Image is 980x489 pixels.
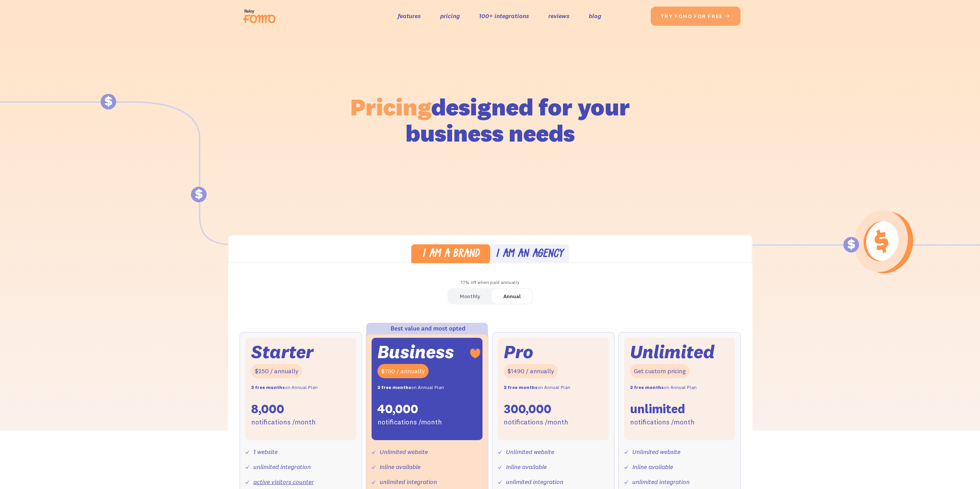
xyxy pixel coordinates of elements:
[251,401,284,417] div: 8,000
[253,461,311,472] div: unlimited integration
[377,364,429,378] div: $750 / annually
[251,364,302,378] div: $250 / annually
[630,364,690,378] div: Get custom pricing
[630,417,695,428] div: notifications /month
[380,461,420,472] div: Inline available
[479,10,529,22] a: 100+ integrations
[503,291,521,302] div: Annual
[504,364,558,378] div: $1490 / annually
[460,291,480,302] div: Monthly
[377,417,442,428] div: notifications /month
[377,344,454,360] div: Business
[251,384,285,390] strong: 2 free months
[422,249,479,260] div: I am a brand
[632,446,680,457] div: Unlimited website
[253,446,278,457] div: 1 website
[630,382,697,393] div: on Annual Plan
[651,7,740,26] a: try fomo for free
[377,382,444,393] div: on Annual Plan
[398,10,421,22] a: features
[496,249,563,260] div: I am an agency
[632,461,673,472] div: Inline available
[504,382,570,393] div: on Annual Plan
[504,384,538,390] strong: 2 free months
[725,13,731,20] span: 
[251,382,318,393] div: on Annual Plan
[377,401,418,417] div: 40,000
[380,446,428,457] div: Unlimited website
[506,476,563,487] div: unlimited integration
[228,277,752,288] div: 17% off when paid annually
[251,417,316,428] div: notifications /month
[548,10,570,22] a: reviews
[253,478,314,486] a: active visitors counter
[380,476,437,487] div: unlimited integration
[630,344,715,360] div: Unlimited
[506,461,547,472] div: Inline available
[350,94,630,146] h1: designed for your business needs
[504,417,568,428] div: notifications /month
[504,344,533,360] div: Pro
[251,344,313,360] div: Starter
[504,401,551,417] div: 300,000
[350,92,431,122] span: Pricing
[630,401,685,417] div: unlimited
[589,10,601,22] a: blog
[506,446,554,457] div: Unlimited website
[440,10,460,22] a: pricing
[632,476,690,487] div: unlimited integration
[377,384,411,390] strong: 2 free months
[630,384,664,390] strong: 2 free months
